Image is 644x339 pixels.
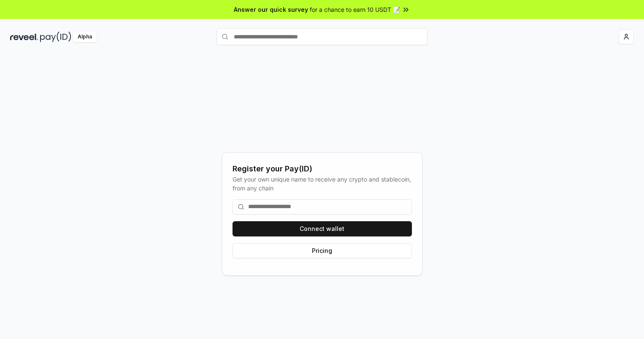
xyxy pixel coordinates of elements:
button: Pricing [233,243,412,258]
button: Connect wallet [233,221,412,236]
div: Register your Pay(ID) [233,163,412,175]
span: Answer our quick survey [234,5,308,14]
img: reveel_dark [10,32,38,42]
div: Get your own unique name to receive any crypto and stablecoin, from any chain [233,175,412,193]
div: Alpha [73,32,97,42]
span: for a chance to earn 10 USDT 📝 [310,5,400,14]
img: pay_id [40,32,71,42]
